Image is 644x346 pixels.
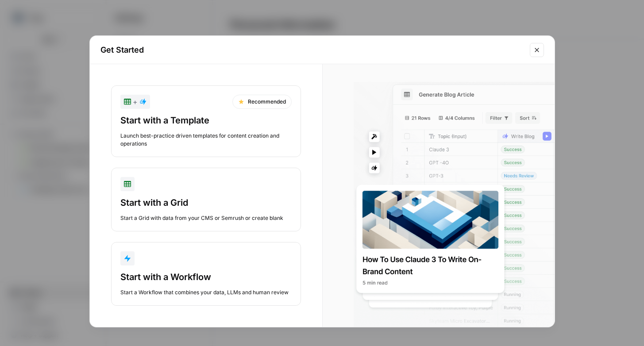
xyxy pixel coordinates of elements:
button: Start with a GridStart a Grid with data from your CMS or Semrush or create blank [111,168,301,231]
div: Start with a Template [120,114,292,127]
div: Start with a Workflow [120,271,292,283]
div: Launch best-practice driven templates for content creation and operations [120,132,292,148]
div: Start a Workflow that combines your data, LLMs and human review [120,288,292,296]
div: Start with a Grid [120,196,292,209]
h2: Get Started [100,44,524,56]
div: Recommended [232,95,292,109]
button: Start with a WorkflowStart a Workflow that combines your data, LLMs and human review [111,242,301,306]
div: Start a Grid with data from your CMS or Semrush or create blank [120,214,292,222]
div: + [124,96,147,107]
button: +RecommendedStart with a TemplateLaunch best-practice driven templates for content creation and o... [111,85,301,157]
button: Close modal [530,43,544,57]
